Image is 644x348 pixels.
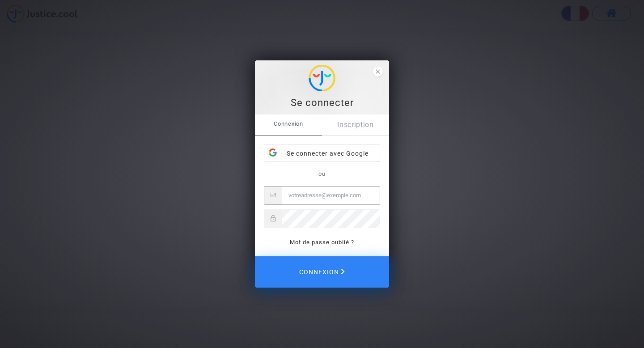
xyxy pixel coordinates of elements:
[255,256,389,288] button: Connexion
[264,144,380,162] div: Se connecter avec Google
[282,187,380,204] input: Email
[322,115,389,135] a: Inscription
[299,263,345,281] span: Connexion
[373,67,383,76] span: close
[260,96,384,110] div: Se connecter
[290,239,354,246] a: Mot de passe oublié ?
[282,210,380,228] input: Password
[318,170,326,177] span: ou
[255,115,322,133] span: Connexion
